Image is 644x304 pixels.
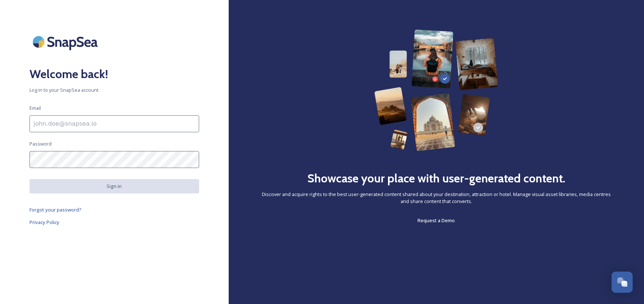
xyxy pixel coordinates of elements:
span: Request a Demo [418,217,455,224]
span: Discover and acquire rights to the best user-generated content shared about your destination, att... [258,191,614,205]
img: 63b42ca75bacad526042e722_Group%20154-p-800.png [374,29,499,151]
span: Email [30,105,41,112]
a: Forgot your password? [30,205,199,214]
button: Open Chat [612,272,633,293]
h2: Welcome back! [30,65,199,83]
span: Password [30,140,52,147]
a: Privacy Policy [30,218,199,227]
h2: Showcase your place with user-generated content. [307,170,565,187]
a: Request a Demo [418,216,455,225]
span: Privacy Policy [30,219,59,226]
button: Sign in [30,179,199,193]
img: SnapSea Logo [30,29,103,54]
input: john.doe@snapsea.io [30,115,199,132]
span: Log in to your SnapSea account [30,87,199,94]
span: Forgot your password? [30,206,82,213]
